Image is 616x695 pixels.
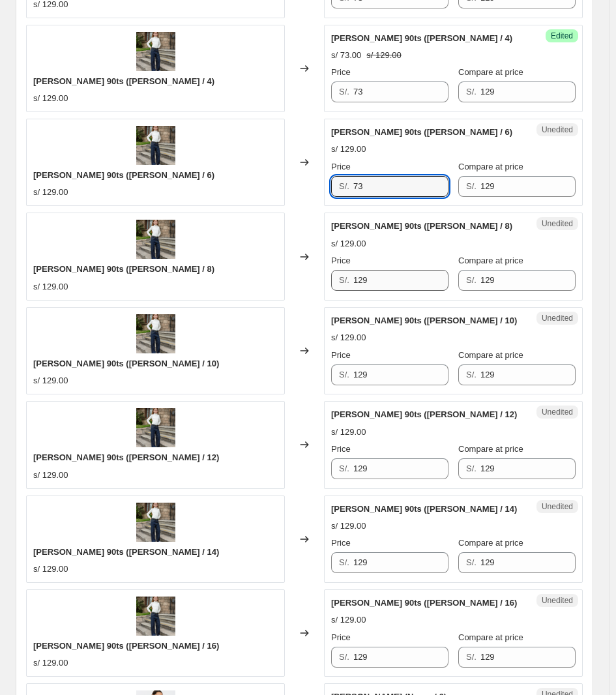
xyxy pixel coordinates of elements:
[458,256,523,265] span: Compare at price
[339,557,349,567] span: S/.
[466,181,477,191] span: S/.
[136,126,175,165] img: Q7A0172_000af9d0-7b4f-4b77-99a5-4533e062babe_80x.png
[458,632,523,642] span: Compare at price
[331,409,517,419] span: [PERSON_NAME] 90ts ([PERSON_NAME] / 12)
[331,67,351,77] span: Price
[136,597,175,636] img: Q7A0172_000af9d0-7b4f-4b77-99a5-4533e062babe_80x.png
[331,127,512,137] span: [PERSON_NAME] 90ts ([PERSON_NAME] / 6)
[331,331,366,344] div: s/ 129.00
[331,504,517,514] span: [PERSON_NAME] 90ts ([PERSON_NAME] / 14)
[542,595,573,606] span: Unedited
[458,538,523,548] span: Compare at price
[339,275,349,285] span: S/.
[33,359,219,368] span: [PERSON_NAME] 90ts ([PERSON_NAME] / 10)
[331,520,366,533] div: s/ 129.00
[542,407,573,417] span: Unedited
[33,469,68,482] div: s/ 129.00
[339,87,349,96] span: S/.
[339,652,349,662] span: S/.
[33,641,219,651] span: [PERSON_NAME] 90ts ([PERSON_NAME] / 16)
[542,313,573,323] span: Unedited
[136,408,175,447] img: Q7A0172_000af9d0-7b4f-4b77-99a5-4533e062babe_80x.png
[331,538,351,548] span: Price
[33,170,214,180] span: [PERSON_NAME] 90ts ([PERSON_NAME] / 6)
[136,32,175,71] img: Q7A0172_000af9d0-7b4f-4b77-99a5-4533e062babe_80x.png
[542,218,573,229] span: Unedited
[33,76,214,86] span: [PERSON_NAME] 90ts ([PERSON_NAME] / 4)
[33,547,219,557] span: [PERSON_NAME] 90ts ([PERSON_NAME] / 14)
[331,316,517,325] span: [PERSON_NAME] 90ts ([PERSON_NAME] / 10)
[33,563,68,576] div: s/ 129.00
[331,350,351,360] span: Price
[33,280,68,293] div: s/ 129.00
[551,31,573,41] span: Edited
[542,125,573,135] span: Unedited
[466,275,477,285] span: S/.
[466,87,477,96] span: S/.
[331,143,366,156] div: s/ 129.00
[466,370,477,379] span: S/.
[458,67,523,77] span: Compare at price
[331,237,366,250] div: s/ 129.00
[331,49,361,62] div: s/ 73.00
[339,464,349,473] span: S/.
[331,614,366,627] div: s/ 129.00
[33,374,68,387] div: s/ 129.00
[136,314,175,353] img: Q7A0172_000af9d0-7b4f-4b77-99a5-4533e062babe_80x.png
[458,350,523,360] span: Compare at price
[33,657,68,670] div: s/ 129.00
[33,92,68,105] div: s/ 129.00
[331,256,351,265] span: Price
[331,221,512,231] span: [PERSON_NAME] 90ts ([PERSON_NAME] / 8)
[331,162,351,171] span: Price
[331,632,351,642] span: Price
[542,501,573,512] span: Unedited
[136,503,175,542] img: Q7A0172_000af9d0-7b4f-4b77-99a5-4533e062babe_80x.png
[339,181,349,191] span: S/.
[33,186,68,199] div: s/ 129.00
[366,49,402,62] strike: s/ 129.00
[466,464,477,473] span: S/.
[33,452,219,462] span: [PERSON_NAME] 90ts ([PERSON_NAME] / 12)
[331,426,366,439] div: s/ 129.00
[33,264,214,274] span: [PERSON_NAME] 90ts ([PERSON_NAME] / 8)
[331,444,351,454] span: Price
[466,652,477,662] span: S/.
[331,33,512,43] span: [PERSON_NAME] 90ts ([PERSON_NAME] / 4)
[466,557,477,567] span: S/.
[458,162,523,171] span: Compare at price
[458,444,523,454] span: Compare at price
[339,370,349,379] span: S/.
[331,598,517,608] span: [PERSON_NAME] 90ts ([PERSON_NAME] / 16)
[136,220,175,259] img: Q7A0172_000af9d0-7b4f-4b77-99a5-4533e062babe_80x.png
